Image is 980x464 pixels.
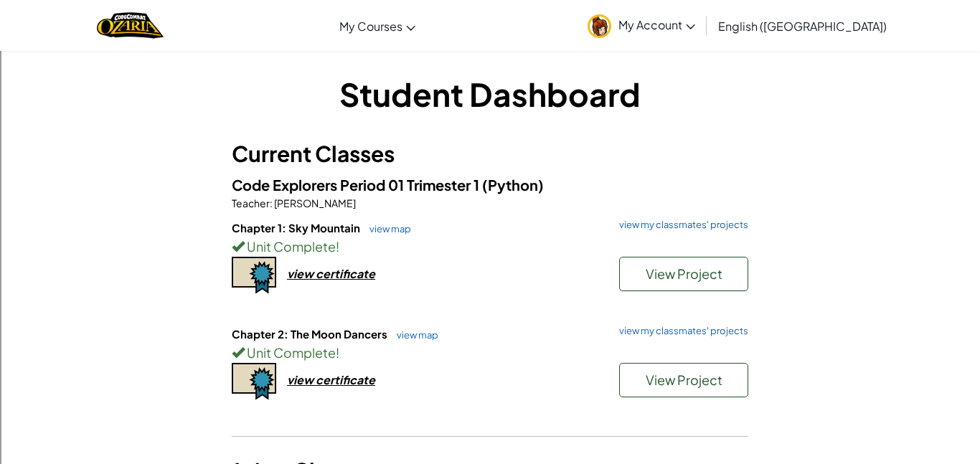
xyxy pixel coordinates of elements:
[718,19,887,34] span: English ([GEOGRAPHIC_DATA])
[339,19,402,34] span: My Courses
[580,3,702,48] a: My Account
[618,17,695,32] span: My Account
[97,11,164,40] img: Home
[588,14,611,38] img: avatar
[332,6,423,45] a: My Courses
[711,6,894,45] a: English ([GEOGRAPHIC_DATA])
[97,11,164,40] a: Ozaria by CodeCombat logo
